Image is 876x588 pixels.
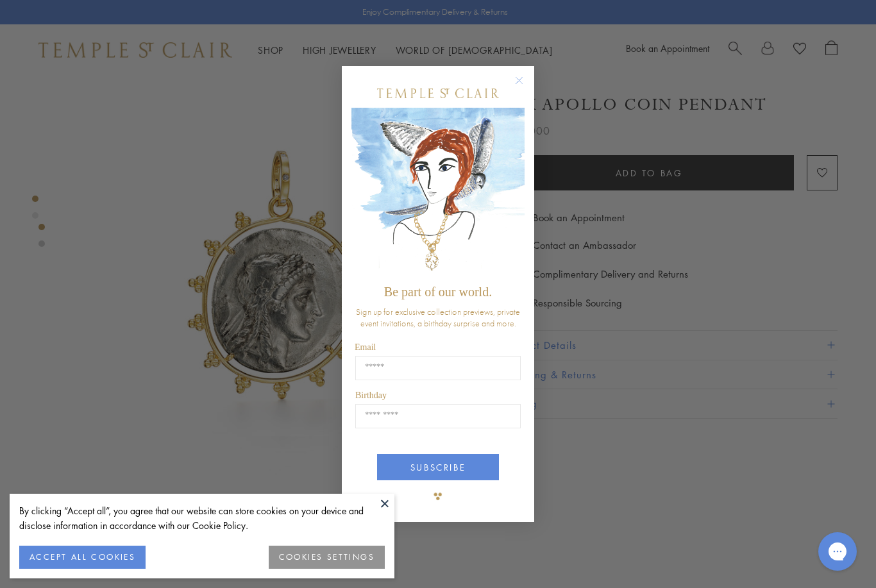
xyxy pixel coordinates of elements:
[19,503,385,533] div: By clicking “Accept all”, you agree that our website can store cookies on your device and disclos...
[355,342,376,352] span: Email
[384,285,492,299] span: Be part of our world.
[269,546,385,569] button: COOKIES SETTINGS
[377,88,499,98] img: Temple St. Clair
[355,356,521,380] input: Email
[425,483,451,509] img: TSC
[356,306,520,329] span: Sign up for exclusive collection previews, private event invitations, a birthday surprise and more.
[19,546,146,569] button: ACCEPT ALL COOKIES
[351,108,525,279] img: c4a9eb12-d91a-4d4a-8ee0-386386f4f338.jpeg
[377,454,499,480] button: SUBSCRIBE
[812,528,863,575] iframe: Gorgias live chat messenger
[518,79,534,95] button: Close dialog
[355,391,387,400] span: Birthday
